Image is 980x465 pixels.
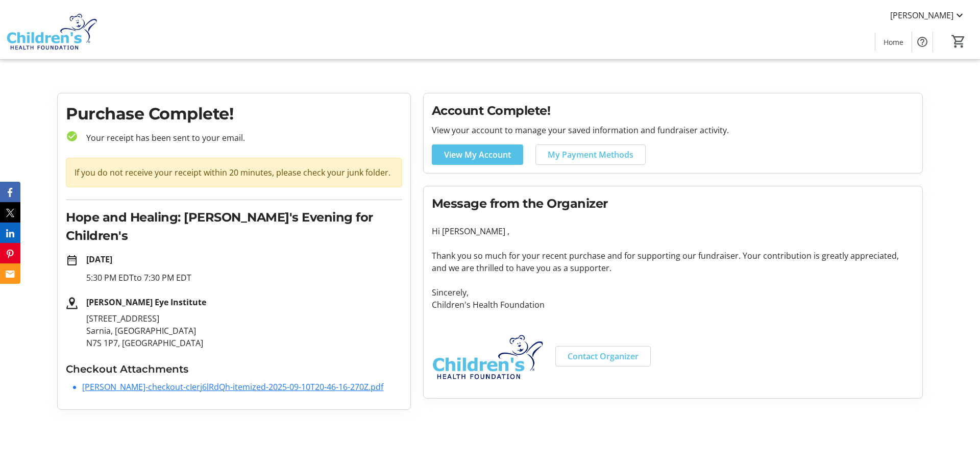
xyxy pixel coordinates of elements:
[78,132,402,144] p: Your receipt has been sent to your email.
[912,32,933,52] button: Help
[432,323,543,386] img: Children's Health Foundation logo
[949,32,968,51] button: Cart
[432,144,523,165] a: View My Account
[890,9,953,21] span: [PERSON_NAME]
[432,225,914,237] p: Hi [PERSON_NAME] ,
[66,361,402,377] h3: Checkout Attachments
[86,312,402,349] p: [STREET_ADDRESS] Sarnia, [GEOGRAPHIC_DATA] N7S 1P7, [GEOGRAPHIC_DATA]
[86,254,112,265] strong: [DATE]
[66,158,402,187] div: If you do not receive your receipt within 20 minutes, please check your junk folder.
[555,346,651,366] a: Contact Organizer
[66,102,402,126] h1: Purchase Complete!
[66,130,78,142] mat-icon: check_circle
[548,149,633,161] span: My Payment Methods
[66,208,402,245] h2: Hope and Healing: [PERSON_NAME]'s Evening for Children's
[884,37,903,47] span: Home
[882,7,974,23] button: [PERSON_NAME]
[432,124,914,136] p: View your account to manage your saved information and fundraiser activity.
[432,194,914,213] h2: Message from the Organizer
[82,381,383,393] a: [PERSON_NAME]-checkout-cIerj6lRdQh-itemized-2025-09-10T20-46-16-270Z.pdf
[444,149,511,161] span: View My Account
[568,350,639,362] span: Contact Organizer
[432,286,914,299] p: Sincerely,
[66,254,78,266] mat-icon: date_range
[86,297,206,308] strong: [PERSON_NAME] Eye Institute
[432,250,914,274] p: Thank you so much for your recent purchase and for supporting our fundraiser. Your contribution i...
[535,144,646,165] a: My Payment Methods
[432,299,914,311] p: Children's Health Foundation
[875,33,912,52] a: Home
[6,4,97,55] img: Children's Health Foundation's Logo
[86,272,402,284] p: 5:30 PM EDT to 7:30 PM EDT
[432,102,914,120] h2: Account Complete!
